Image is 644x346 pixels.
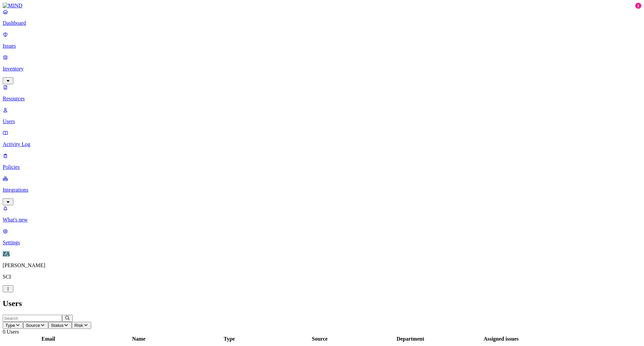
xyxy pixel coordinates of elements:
[3,205,641,223] a: What's new
[275,336,364,342] div: Source
[3,164,641,170] p: Policies
[4,336,93,342] div: Email
[3,3,641,9] a: MIND
[3,96,641,102] p: Resources
[3,329,19,335] span: 0 Users
[3,187,641,193] p: Integrations
[3,251,10,257] span: ZA
[3,315,62,322] input: Search
[3,274,641,280] p: SCI
[74,323,83,328] span: Risk
[51,323,64,328] span: Status
[3,20,641,26] p: Dashboard
[3,299,641,308] h2: Users
[3,141,641,147] p: Activity Log
[3,66,641,72] p: Inventory
[3,32,641,49] a: Issues
[3,228,641,246] a: Settings
[5,323,15,328] span: Type
[3,240,641,246] p: Settings
[3,107,641,125] a: Users
[3,84,641,102] a: Resources
[366,336,455,342] div: Department
[3,9,641,26] a: Dashboard
[3,118,641,125] p: Users
[635,3,641,9] div: 1
[26,323,40,328] span: Source
[3,54,641,83] a: Inventory
[94,336,183,342] div: Name
[3,217,641,223] p: What's new
[185,336,274,342] div: Type
[3,3,22,9] img: MIND
[3,130,641,147] a: Activity Log
[3,153,641,170] a: Policies
[3,176,641,204] a: Integrations
[3,43,641,49] p: Issues
[457,336,546,342] div: Assigned issues
[3,262,641,268] p: [PERSON_NAME]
